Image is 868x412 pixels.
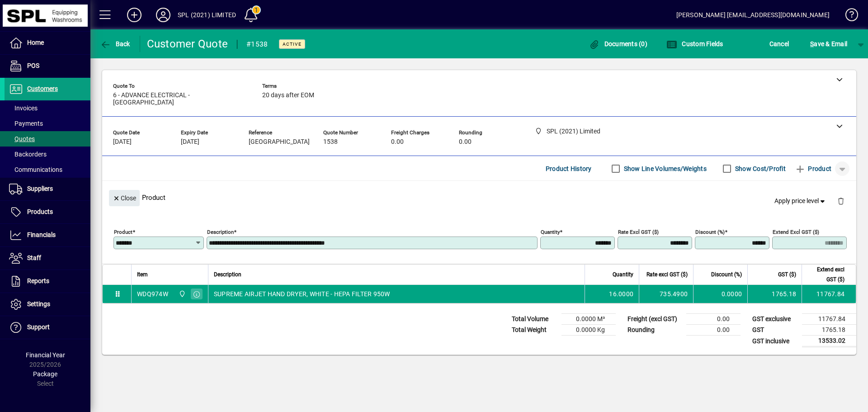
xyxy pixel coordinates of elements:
[507,314,561,325] td: Total Volume
[100,40,130,47] span: Back
[618,229,659,235] mat-label: Rate excl GST ($)
[771,193,830,209] button: Apply price level
[9,166,62,173] span: Communications
[5,270,90,293] a: Reports
[5,201,90,223] a: Products
[810,40,814,47] span: S
[147,37,228,51] div: Customer Quote
[27,277,49,284] span: Reports
[5,131,90,147] a: Quotes
[178,8,236,22] div: SPL (2021) LIMITED
[748,314,802,325] td: GST exclusive
[695,229,725,235] mat-label: Discount (%)
[26,351,65,359] span: Financial Year
[323,138,338,146] span: 1538
[5,178,90,200] a: Suppliers
[802,285,856,303] td: 11767.84
[586,36,650,52] button: Documents (0)
[33,370,57,378] span: Package
[114,229,132,235] mat-label: Product
[27,85,58,92] span: Customers
[686,314,741,325] td: 0.00
[176,289,187,299] span: SPL (2021) Limited
[5,293,90,316] a: Settings
[5,224,90,246] a: Financials
[609,289,633,298] span: 16.0000
[806,36,852,52] button: Save & Email
[27,39,44,46] span: Home
[561,314,616,325] td: 0.0000 M³
[589,40,647,47] span: Documents (0)
[90,36,140,52] app-page-header-button: Back
[27,208,53,215] span: Products
[767,36,792,52] button: Cancel
[541,229,560,235] mat-label: Quantity
[262,92,314,99] span: 20 days after EOM
[5,55,90,77] a: POS
[249,138,310,146] span: [GEOGRAPHIC_DATA]
[795,161,831,176] span: Product
[113,191,136,206] span: Close
[27,62,39,69] span: POS
[27,323,50,331] span: Support
[645,289,688,298] div: 735.4900
[807,265,844,284] span: Extend excl GST ($)
[107,194,142,202] app-page-header-button: Close
[561,325,616,336] td: 0.0000 Kg
[774,196,827,206] span: Apply price level
[459,138,472,146] span: 0.00
[748,325,802,336] td: GST
[113,92,249,106] span: 6 - ADVANCE ELECTRICAL - [GEOGRAPHIC_DATA]
[5,32,90,54] a: Home
[622,164,707,173] label: Show Line Volumes/Weights
[802,325,856,336] td: 1765.18
[27,231,56,238] span: Financials
[676,8,830,22] div: [PERSON_NAME] [EMAIL_ADDRESS][DOMAIN_NAME]
[27,185,53,192] span: Suppliers
[748,336,802,347] td: GST inclusive
[830,197,852,205] app-page-header-button: Delete
[623,314,686,325] td: Freight (excl GST)
[769,37,789,51] span: Cancel
[9,104,38,112] span: Invoices
[149,7,178,23] button: Profile
[686,325,741,336] td: 0.00
[790,161,836,177] button: Product
[711,270,742,279] span: Discount (%)
[646,270,688,279] span: Rate excl GST ($)
[666,40,723,47] span: Custom Fields
[5,316,90,339] a: Support
[391,138,404,146] span: 0.00
[5,247,90,270] a: Staff
[9,120,43,127] span: Payments
[98,36,132,52] button: Back
[623,325,686,336] td: Rounding
[5,162,90,177] a: Communications
[802,336,856,347] td: 13533.02
[113,138,132,146] span: [DATE]
[747,285,802,303] td: 1765.18
[802,314,856,325] td: 11767.84
[5,147,90,162] a: Backorders
[120,7,149,23] button: Add
[207,229,234,235] mat-label: Description
[664,36,726,52] button: Custom Fields
[9,151,47,158] span: Backorders
[5,100,90,116] a: Invoices
[109,190,140,206] button: Close
[181,138,199,146] span: [DATE]
[693,285,747,303] td: 0.0000
[542,161,595,177] button: Product History
[102,181,856,214] div: Product
[137,270,148,279] span: Item
[5,116,90,131] a: Payments
[778,270,796,279] span: GST ($)
[810,37,847,51] span: ave & Email
[507,325,561,336] td: Total Weight
[839,2,857,31] a: Knowledge Base
[773,229,819,235] mat-label: Extend excl GST ($)
[214,289,390,298] span: SUPREME AIRJET HAND DRYER, WHITE - HEPA FILTER 950W
[546,161,592,176] span: Product History
[9,135,35,142] span: Quotes
[137,289,168,298] div: WDQ974W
